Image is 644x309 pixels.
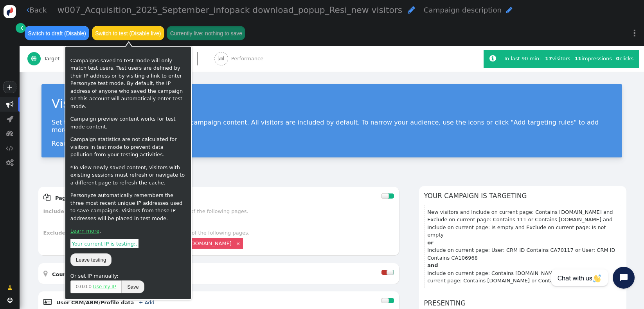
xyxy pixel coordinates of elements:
span:  [43,298,52,305]
a: Learn more [70,228,99,234]
p: . [70,227,186,235]
div: Visitor is now on one of the following pages. [137,230,250,236]
button: Save [122,280,144,294]
span:  [43,270,47,277]
span: impressions [574,56,612,61]
span:  [27,6,29,14]
p: Personyze automatically remembers the three most recent unique IP addresses used to save campaign... [70,192,186,222]
span:  [7,298,13,303]
span: clicks [616,56,633,61]
a:  Countries/Cities + Add [43,271,130,277]
b: 17 [545,56,552,61]
span:  [6,130,14,137]
span: Your current IP is testing: . [70,239,139,248]
span:  [6,145,14,152]
h6: Your campaign is targeting [424,191,621,201]
p: *To view newly saved content, visitors with existing sessions must refresh or navigate to a diffe... [70,164,186,187]
button: Switch to draft (Disable) [25,26,89,40]
p: Campaign preview content works for test mode content. [70,115,186,130]
button: Leave testing [70,253,112,267]
span:  [489,54,496,62]
h6: Presenting [424,298,621,308]
p: Campaign statistics are not calculated for visitors in test mode to prevent data pollution from y... [70,136,186,159]
a:  Pages Visited + Add [43,195,126,201]
span: . . . [70,280,122,294]
b: 0 [616,56,619,61]
button: Switch to test (Disable live) [92,26,164,40]
a:  [16,23,25,33]
span: Target [44,55,63,63]
p: Set targeting rules to decide who sees your campaign content. All visitors are included by defaul... [52,119,612,134]
b: Countries/Cities [52,271,98,277]
span: 0 [80,284,83,289]
span:  [6,101,14,108]
section: New visitors and Include on current page: Contains [DOMAIN_NAME] and Exclude on current page: Con... [424,205,621,288]
a: + Add [139,300,155,305]
a: Read more. [52,140,88,147]
b: or [427,239,617,247]
span: w007_Acquisition_2025_September_infopack download_popup_Resi_new visitors [58,5,403,15]
a: × [235,240,241,246]
span:  [506,6,513,14]
div: visitors [543,55,572,63]
b: User CRM/ABM/Profile data [56,300,134,305]
b: Pages Visited [55,195,94,201]
div: In last 90 min: [504,55,543,63]
b: Exclude Current Page is Any of - [43,230,136,236]
p: Campaigns saved to test mode will only match test users. Test users are defined by their IP addre... [70,57,186,110]
b: Include Current Page is Any of - [43,208,135,214]
a: ⋮ [625,22,644,45]
div: Or set IP manually: [70,272,186,280]
b: 11 [574,56,581,61]
span:  [7,284,12,292]
a: + [3,81,16,93]
span: 0 [88,284,91,289]
span: Performance [231,55,266,63]
a:  Performance [214,46,280,72]
span: 0 [85,284,87,289]
span:  [43,193,50,201]
a:  Target · · · [27,46,88,72]
span:  [31,56,36,61]
span:  [6,159,14,166]
span:  [20,24,23,32]
a: Use my IP [93,284,116,289]
span: 0 [76,284,79,289]
span:  [218,56,225,61]
a:  User CRM/ABM/Profile data + Add [43,300,166,305]
span:  [408,5,415,14]
b: and [427,262,617,269]
a:  [2,281,17,295]
span: Campaign description [424,6,502,14]
button: Currently live: nothing to save [167,26,245,40]
span:  [7,115,13,123]
a: Back [27,5,47,15]
div: Visitor is now on one of the following pages. [136,208,248,214]
img: logo-icon.svg [4,5,16,18]
div: Visitor Targeting [52,94,612,112]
